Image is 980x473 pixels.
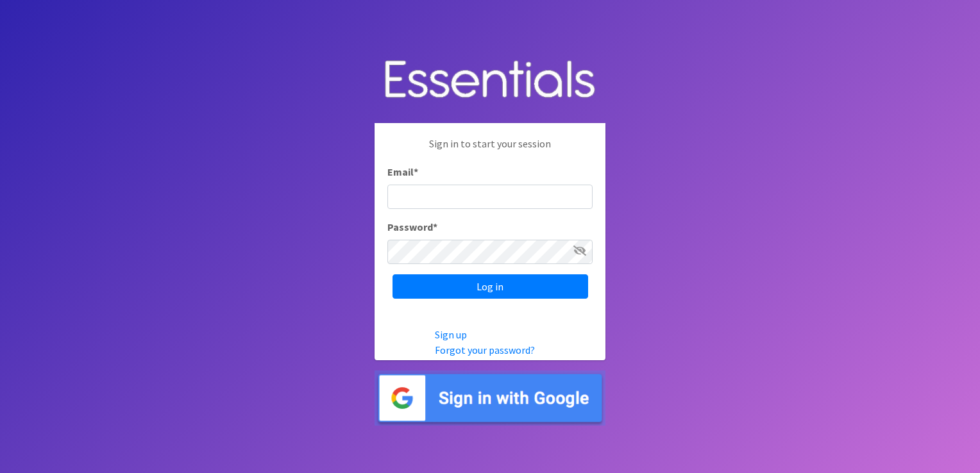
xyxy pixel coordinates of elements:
label: Password [387,219,437,235]
p: Sign in to start your session [387,136,593,164]
img: Sign in with Google [375,370,605,426]
abbr: required [433,220,437,233]
input: Log in [393,274,588,299]
a: Sign up [435,328,467,341]
img: Human Essentials [375,47,605,113]
label: Email [387,164,418,179]
abbr: required [414,165,418,178]
a: Forgot your password? [435,344,535,356]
